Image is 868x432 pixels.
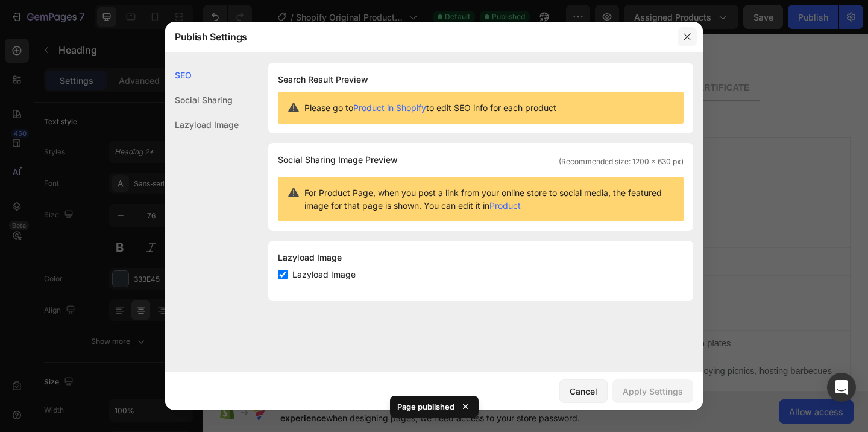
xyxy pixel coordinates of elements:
[332,271,430,288] p: Certification
[292,267,356,282] span: Lazyload Image
[559,156,684,167] span: (Recommended size: 1200 x 630 px)
[278,153,398,167] span: Social Sharing Image Preview
[462,301,702,319] p: FSC,BRC
[462,151,702,168] p: GemEco
[462,271,702,288] p: Paper Box
[559,379,608,403] button: Cancel
[827,373,856,402] div: Open Intercom Messenger
[278,72,684,87] h1: Search Result Preview
[332,301,430,319] p: Packaging
[397,401,454,413] p: Page published
[353,103,426,113] a: Product in Shopify
[278,250,684,265] div: Lazyload Image
[165,21,671,52] div: Publish Settings
[623,385,683,398] div: Apply Settings
[375,51,511,69] div: DECOMPOSITION PROCESS
[612,379,693,403] button: Apply Settings
[165,112,239,137] div: Lazyload Image
[237,51,355,69] div: PRODUCTION PROCESS
[462,180,702,198] p: CWC150
[19,114,297,331] img: Alt Image
[165,63,239,87] div: SEO
[165,87,239,112] div: Social Sharing
[462,361,702,396] p: Serving parties, enjoying picnics, hosting barbecues and so much more!
[332,361,430,378] p: Usage
[127,51,218,69] div: PACKING DETAILS
[570,385,597,398] div: Cancel
[332,211,430,228] p: Product Material
[332,121,430,138] p: Category
[332,241,430,258] p: Product Color
[489,200,521,211] a: Product
[462,241,702,258] p: Light brown
[304,186,674,212] span: For Product Page, when you post a link from your online store to social media, the featured image...
[304,101,556,114] span: Please go to to edit SEO info for each product
[462,121,702,138] p: Eco-friendly
[332,180,430,198] p: SKU
[529,51,596,69] div: CERTIFICATE
[332,151,430,168] p: Brand
[462,331,702,348] p: 150 count & 5 extra plates
[462,211,702,228] p: Brich Wood
[332,331,430,348] p: Count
